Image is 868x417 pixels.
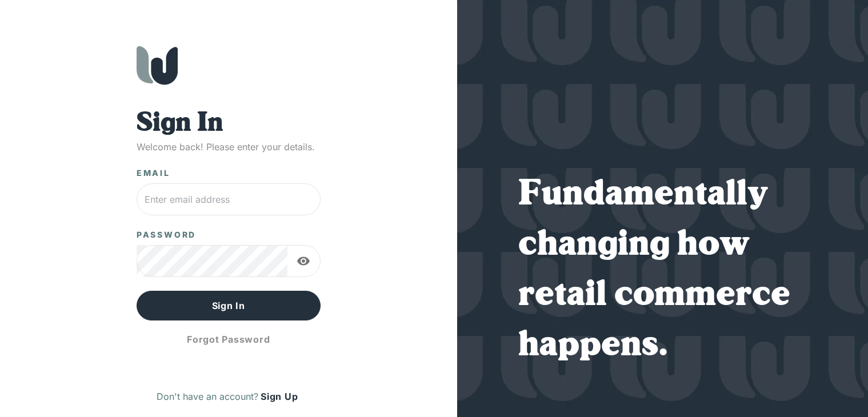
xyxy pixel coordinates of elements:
[137,167,170,179] label: Email
[137,229,196,240] label: Password
[258,387,300,406] button: Sign Up
[157,390,258,403] p: Don't have an account?
[137,46,178,85] img: Wholeshop logo
[137,108,321,140] h1: Sign In
[137,325,321,354] button: Forgot Password
[137,140,321,154] p: Welcome back! Please enter your details.
[137,291,321,320] button: Sign In
[137,183,321,215] input: Enter email address
[518,170,806,371] h1: Fundamentally changing how retail commerce happens.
